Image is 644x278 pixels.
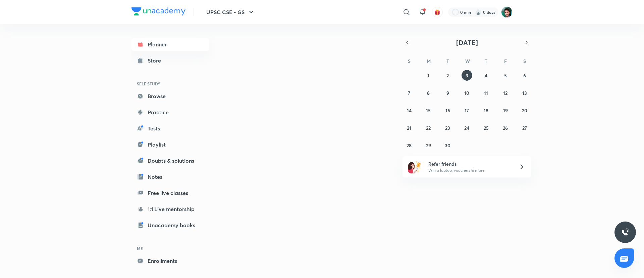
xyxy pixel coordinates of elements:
img: ttu [621,228,629,236]
button: September 11, 2025 [481,87,491,98]
abbr: Tuesday [446,58,449,64]
button: September 4, 2025 [481,70,491,81]
a: Playlist [131,138,209,151]
img: referral [408,160,421,173]
button: September 21, 2025 [404,122,415,133]
abbr: September 22, 2025 [426,125,431,131]
abbr: September 7, 2025 [408,90,410,96]
button: September 25, 2025 [481,122,491,133]
button: September 5, 2025 [500,70,511,81]
div: Store [148,56,165,65]
abbr: September 21, 2025 [407,125,411,131]
button: September 28, 2025 [404,140,415,151]
button: September 12, 2025 [500,87,511,98]
button: September 8, 2025 [423,87,434,98]
abbr: September 29, 2025 [426,142,431,149]
abbr: September 24, 2025 [464,125,469,131]
button: September 1, 2025 [423,70,434,81]
abbr: September 13, 2025 [522,90,527,96]
img: avatar [434,9,440,15]
button: September 13, 2025 [519,87,530,98]
abbr: September 25, 2025 [484,125,489,131]
abbr: Thursday [485,58,487,64]
abbr: September 18, 2025 [484,107,488,114]
abbr: September 3, 2025 [466,72,468,79]
abbr: September 30, 2025 [445,142,450,149]
a: Doubts & solutions [131,154,209,167]
abbr: September 14, 2025 [407,107,412,114]
abbr: September 19, 2025 [503,107,508,114]
abbr: Friday [504,58,507,64]
abbr: September 9, 2025 [446,90,449,96]
img: streak [475,9,482,15]
button: September 27, 2025 [519,122,530,133]
h6: Refer friends [428,160,511,167]
button: September 14, 2025 [404,105,415,116]
abbr: September 12, 2025 [503,90,507,96]
abbr: September 11, 2025 [484,90,488,96]
button: avatar [432,7,443,17]
abbr: September 27, 2025 [522,125,527,131]
button: September 15, 2025 [423,105,434,116]
img: Avinash Gupta [501,6,513,18]
abbr: Sunday [408,58,411,64]
a: Store [131,54,209,67]
span: [DATE] [456,38,478,47]
a: 1:1 Live mentorship [131,202,209,216]
abbr: September 1, 2025 [427,72,429,79]
abbr: September 20, 2025 [522,107,527,114]
button: September 16, 2025 [442,105,453,116]
abbr: September 23, 2025 [445,125,450,131]
img: Company Logo [131,7,185,15]
button: September 6, 2025 [519,70,530,81]
abbr: Monday [427,58,431,64]
p: Win a laptop, vouchers & more [428,167,511,173]
abbr: September 26, 2025 [503,125,508,131]
button: September 19, 2025 [500,105,511,116]
h6: ME [131,243,209,254]
a: Enrollments [131,254,209,268]
abbr: September 16, 2025 [445,107,450,114]
button: September 18, 2025 [481,105,491,116]
button: September 20, 2025 [519,105,530,116]
a: Browse [131,89,209,103]
button: September 22, 2025 [423,122,434,133]
a: Practice [131,106,209,119]
a: Planner [131,38,209,51]
h6: SELF STUDY [131,78,209,89]
abbr: Saturday [523,58,526,64]
abbr: September 10, 2025 [464,90,469,96]
button: UPSC CSE - GS [202,5,259,19]
abbr: September 6, 2025 [523,72,526,79]
abbr: September 15, 2025 [426,107,431,114]
button: September 30, 2025 [442,140,453,151]
abbr: September 5, 2025 [504,72,507,79]
abbr: September 17, 2025 [465,107,469,114]
abbr: September 2, 2025 [446,72,449,79]
a: Notes [131,170,209,184]
button: September 3, 2025 [462,70,472,81]
button: [DATE] [412,38,522,47]
button: September 29, 2025 [423,140,434,151]
a: Tests [131,122,209,135]
a: Unacademy books [131,219,209,232]
button: September 17, 2025 [462,105,472,116]
button: September 26, 2025 [500,122,511,133]
abbr: September 8, 2025 [427,90,430,96]
button: September 24, 2025 [462,122,472,133]
a: Free live classes [131,186,209,200]
a: Company Logo [131,7,185,17]
abbr: September 4, 2025 [485,72,487,79]
button: September 23, 2025 [442,122,453,133]
abbr: September 28, 2025 [407,142,412,149]
button: September 7, 2025 [404,87,415,98]
button: September 10, 2025 [462,87,472,98]
button: September 2, 2025 [442,70,453,81]
abbr: Wednesday [465,58,470,64]
button: September 9, 2025 [442,87,453,98]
